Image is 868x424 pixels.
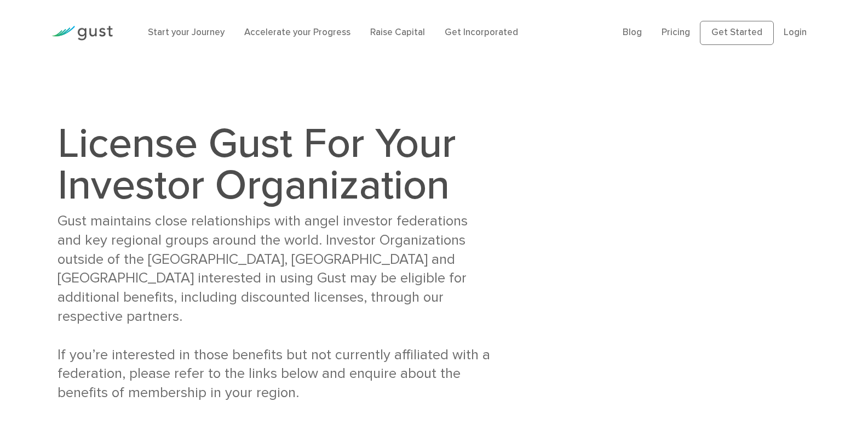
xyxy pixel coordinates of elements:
a: Raise Capital [370,27,425,38]
a: Login [784,27,807,38]
img: Gust Logo [51,26,113,41]
a: Get Started [700,21,774,45]
a: Get Incorporated [445,27,518,38]
div: Gust maintains close relationships with angel investor federations and key regional groups around... [58,212,490,403]
a: Accelerate your Progress [244,27,350,38]
a: Start your Journey [148,27,225,38]
a: Blog [623,27,642,38]
a: Pricing [662,27,690,38]
h1: License Gust For Your Investor Organization [58,123,490,206]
